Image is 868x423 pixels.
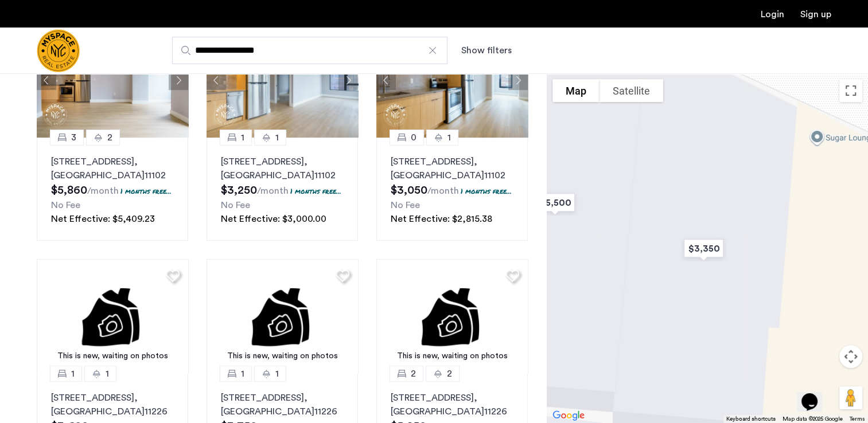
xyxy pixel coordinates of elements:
p: 1 months free... [120,186,172,196]
span: 2 [411,367,416,381]
button: Previous apartment [376,70,396,90]
button: Toggle fullscreen view [839,79,862,102]
span: No Fee [391,201,420,210]
p: [STREET_ADDRESS] 11226 [391,391,513,418]
button: Next apartment [508,70,528,90]
span: Map data ©2025 Google [783,416,843,422]
button: Keyboard shortcuts [726,415,776,423]
span: 1 [275,367,279,381]
div: This is new, waiting on photos [382,350,523,362]
p: [STREET_ADDRESS] 11102 [221,155,344,182]
button: Show satellite imagery [600,79,663,102]
a: This is new, waiting on photos [207,259,359,374]
span: 1 [71,367,75,381]
sub: /month [87,186,119,195]
span: Net Effective: $5,409.23 [51,214,155,224]
button: Next apartment [338,70,358,90]
p: 1 months free... [290,186,341,196]
span: 3 [71,131,76,144]
img: 1.gif [207,259,359,374]
span: 2 [107,131,112,144]
a: 32[STREET_ADDRESS], [GEOGRAPHIC_DATA]111021 months free...No FeeNet Effective: $5,409.23 [37,138,188,241]
img: 1997_638519968069068022.png [37,23,189,138]
span: 1 [275,131,279,144]
sub: /month [257,186,289,195]
button: Next apartment [169,70,188,90]
p: [STREET_ADDRESS] 11226 [221,391,344,418]
img: 1.gif [376,259,528,374]
span: 1 [106,367,109,381]
p: 1 months free... [461,186,512,196]
a: Login [761,10,784,19]
img: 1997_638519966982966758.png [207,23,359,138]
span: Net Effective: $3,000.00 [221,214,326,224]
button: Previous apartment [37,70,56,90]
img: 1.gif [37,259,189,374]
a: Registration [800,10,831,19]
button: Map camera controls [839,345,862,368]
span: 1 [241,367,244,381]
div: This is new, waiting on photos [212,350,353,362]
input: Apartment Search [172,37,447,64]
button: Show or hide filters [461,44,512,57]
span: 1 [241,131,244,144]
span: 1 [447,131,451,144]
button: Drag Pegman onto the map to open Street View [839,386,862,409]
iframe: chat widget [797,377,834,412]
img: 1997_638519968035243270.png [376,23,528,138]
div: This is new, waiting on photos [42,350,183,362]
span: $3,250 [221,185,257,196]
span: No Fee [51,201,80,210]
button: Show street map [552,79,600,102]
a: 01[STREET_ADDRESS], [GEOGRAPHIC_DATA]111021 months free...No FeeNet Effective: $2,815.38 [376,138,528,241]
img: logo [37,29,80,72]
sub: /month [427,186,459,195]
span: 0 [411,131,417,144]
button: Previous apartment [207,70,226,90]
div: $5,500 [526,185,584,220]
p: [STREET_ADDRESS] 11226 [51,391,174,418]
a: 11[STREET_ADDRESS], [GEOGRAPHIC_DATA]111021 months free...No FeeNet Effective: $3,000.00 [207,138,358,241]
span: No Fee [221,201,250,210]
span: $3,050 [391,185,427,196]
p: [STREET_ADDRESS] 11102 [391,155,513,182]
div: $3,350 [675,231,733,266]
a: This is new, waiting on photos [376,259,528,374]
a: This is new, waiting on photos [37,259,189,374]
p: [STREET_ADDRESS] 11102 [51,155,174,182]
a: Open this area in Google Maps (opens a new window) [550,408,587,423]
a: Terms [850,415,865,423]
span: Net Effective: $2,815.38 [391,214,492,224]
span: 2 [447,367,452,381]
img: Google [550,408,587,423]
span: $5,860 [51,185,87,196]
a: Cazamio Logo [37,29,80,72]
